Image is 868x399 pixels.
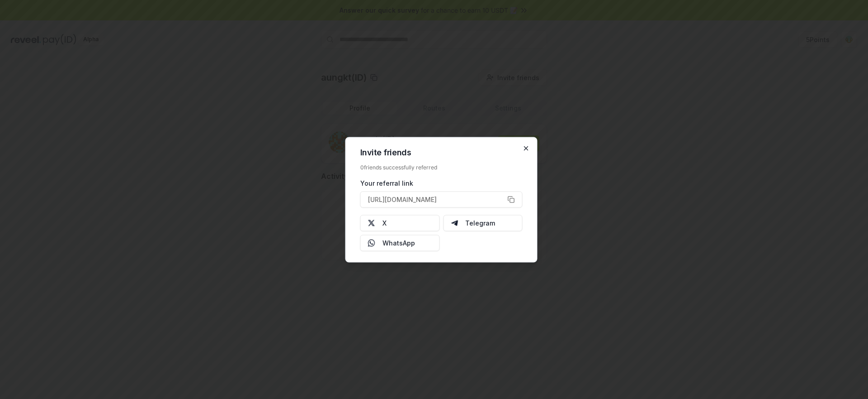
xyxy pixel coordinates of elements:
img: Telegram [451,219,458,226]
button: X [360,215,440,231]
h2: Invite friends [360,148,523,156]
img: X [368,219,375,226]
div: Your referral link [360,178,523,187]
span: [URL][DOMAIN_NAME] [368,195,437,204]
button: WhatsApp [360,235,440,251]
img: Whatsapp [368,239,375,246]
div: 0 friends successfully referred [360,163,523,171]
button: [URL][DOMAIN_NAME] [360,191,523,207]
button: Telegram [443,215,523,231]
